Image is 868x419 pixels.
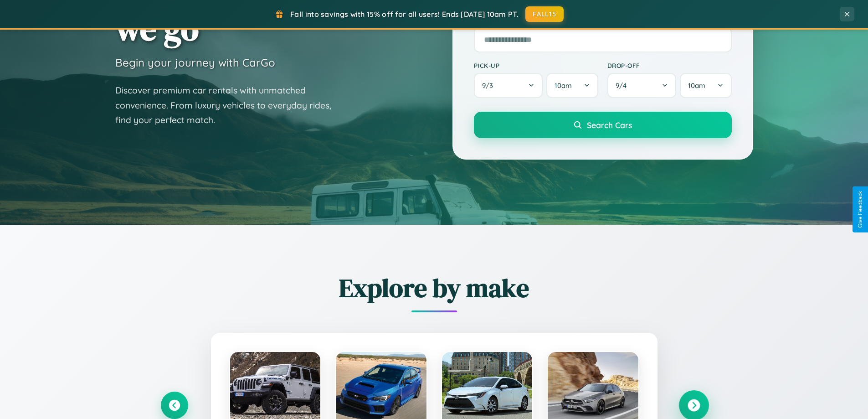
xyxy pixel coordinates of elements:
[115,56,275,69] h3: Begin your journey with CarGo
[546,73,598,98] button: 10am
[688,81,705,90] span: 10am
[607,62,732,69] label: Drop-off
[474,73,543,98] button: 9/3
[857,191,863,228] div: Give Feedback
[555,81,572,90] span: 10am
[607,73,677,98] button: 9/4
[587,120,632,130] span: Search Cars
[290,10,519,19] span: Fall into savings with 15% off for all users! Ends [DATE] 10am PT.
[525,6,564,22] button: FALL15
[115,83,343,128] p: Discover premium car rentals with unmatched convenience. From luxury vehicles to everyday rides, ...
[616,81,631,90] span: 9 / 4
[474,112,732,138] button: Search Cars
[161,270,708,305] h2: Explore by make
[482,81,498,90] span: 9 / 3
[680,73,731,98] button: 10am
[474,62,598,69] label: Pick-up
